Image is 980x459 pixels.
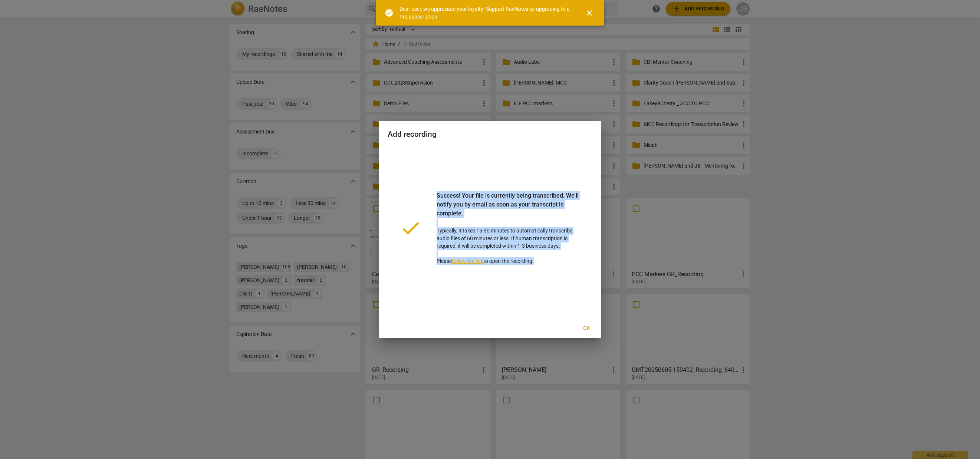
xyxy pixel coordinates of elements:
div: Dear user, we appreciate your loyalty! Support RaeNotes by upgrading to a [399,5,572,20]
span: done [399,217,422,239]
a: Pro subscription [399,14,437,20]
h2: Add recording [388,130,592,139]
button: Close [581,4,598,22]
span: Ok [581,325,592,332]
p: Typically, it takes 15-30 minutes to automatically transcribe audio files of 60 minutes or less. ... [437,191,581,265]
a: follow the link [452,258,483,264]
span: close [585,9,594,17]
span: check_circle [385,9,394,17]
div: Success! Your file is currently being transcribed. We'll notify you by email as soon as your tran... [437,191,581,227]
